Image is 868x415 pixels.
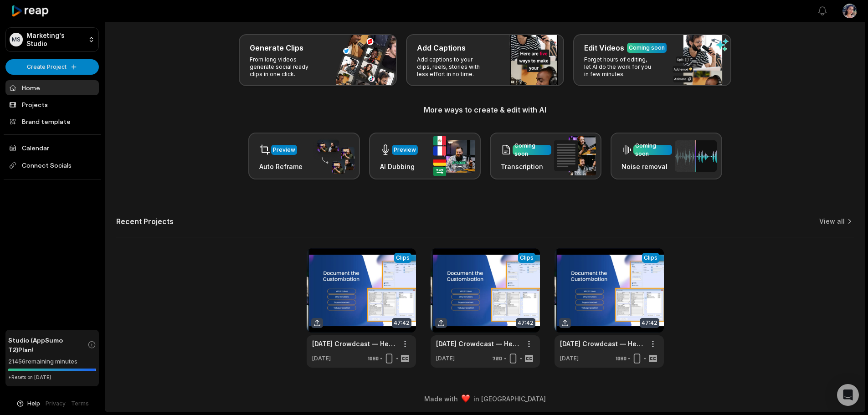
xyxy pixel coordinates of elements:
button: Help [16,400,40,408]
span: Help [27,400,40,408]
div: Made with in [GEOGRAPHIC_DATA] [113,394,857,404]
a: [DATE] Crowdcast — Help Clients Build Accounting Discipline All Year Round [312,339,396,348]
a: Home [5,80,99,95]
a: Projects [5,97,99,112]
button: Create Project [5,59,99,75]
span: Connect Socials [5,157,99,174]
div: MS [10,33,23,46]
img: heart emoji [462,395,470,403]
div: Open Intercom Messenger [837,384,859,406]
div: 21456 remaining minutes [8,357,96,366]
p: Marketing's Studio [26,31,84,48]
a: [DATE] Crowdcast — Help Clients Build Accounting Discipline All Year Round [436,339,520,348]
a: [DATE] Crowdcast — Help Clients Build Accounting Discipline All Year Round [560,339,644,348]
a: Brand template [5,114,99,129]
a: Privacy [46,400,66,408]
div: *Resets on [DATE] [8,374,96,381]
span: Studio (AppSumo T2) Plan! [8,335,87,354]
a: Terms [71,400,89,408]
a: Calendar [5,140,99,155]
